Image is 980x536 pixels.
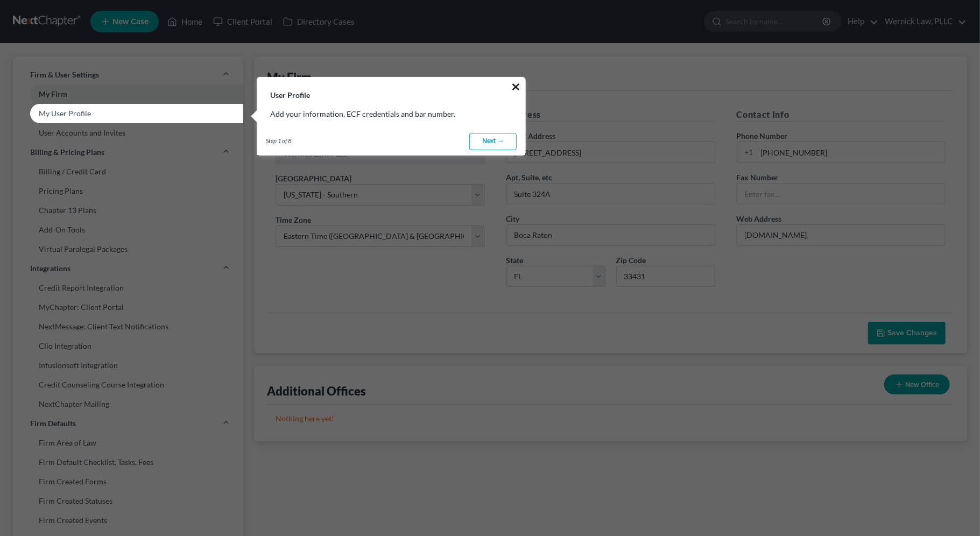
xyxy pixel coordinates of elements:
span: Step 1 of 8 [266,137,291,145]
a: My User Profile [13,104,243,123]
button: × [511,78,521,95]
a: Next → [469,133,517,150]
p: Add your information, ECF credentials and bar number. [270,109,512,119]
h3: User Profile [257,77,525,100]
